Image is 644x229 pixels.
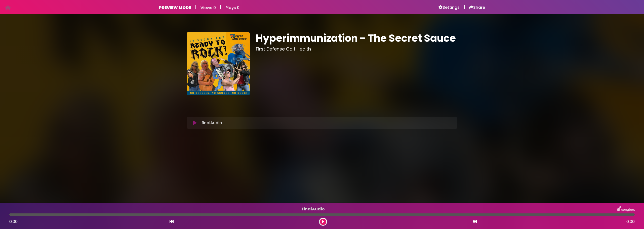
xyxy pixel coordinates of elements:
[464,4,465,10] h5: |
[202,120,454,126] p: finalAudio
[200,5,216,10] h6: Views 0
[187,32,250,95] img: ne0MFgY8S7qbUsUiz0aH
[256,46,457,52] h3: First Defense Calf Health
[438,5,460,10] a: Settings
[256,32,457,44] h1: Hyperimmunization - The Secret Sauce
[195,4,196,10] h5: |
[469,5,485,10] a: Share
[220,4,221,10] h5: |
[225,5,239,10] h6: Plays 0
[159,5,191,10] h6: PREVIEW MODE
